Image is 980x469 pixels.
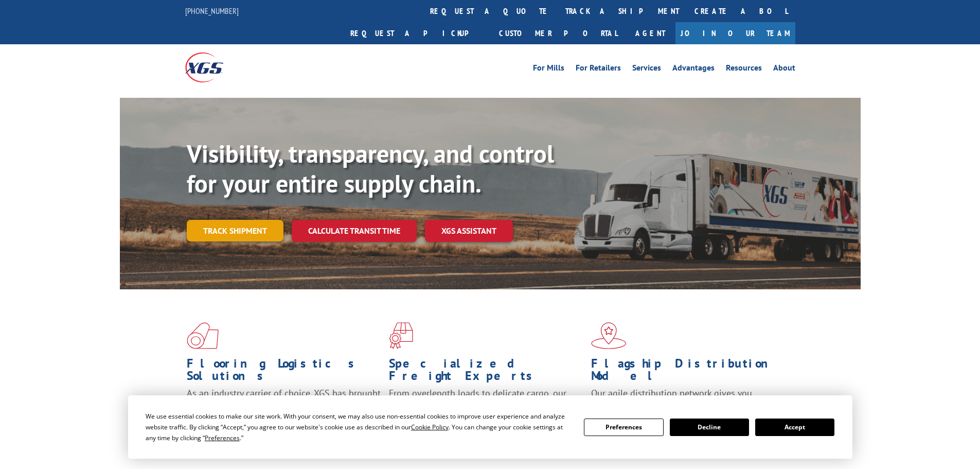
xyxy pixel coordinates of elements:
[591,322,627,349] img: xgs-icon-flagship-distribution-model-red
[591,387,780,411] span: Our agile distribution network gives you nationwide inventory management on demand.
[128,395,852,459] div: Cookie Consent Prompt
[185,6,239,16] a: [PHONE_NUMBER]
[411,423,449,431] span: Cookie Policy
[187,220,283,241] a: Track shipment
[425,220,513,242] a: XGS ASSISTANT
[533,64,564,75] a: For Mills
[491,22,625,44] a: Customer Portal
[591,357,786,387] h1: Flagship Distribution Model
[187,357,381,387] h1: Flooring Logistics Solutions
[632,64,661,75] a: Services
[187,322,219,349] img: xgs-icon-total-supply-chain-intelligence-red
[187,387,381,424] span: As an industry carrier of choice, XGS has brought innovation and dedication to flooring logistics...
[205,433,240,442] span: Preferences
[343,22,491,44] a: Request a pickup
[672,64,715,75] a: Advantages
[584,419,663,436] button: Preferences
[146,411,572,443] div: We use essential cookies to make our site work. With your consent, we may also use non-essential ...
[773,64,795,75] a: About
[675,22,795,44] a: Join Our Team
[670,419,749,436] button: Decline
[755,419,834,436] button: Accept
[726,64,762,75] a: Resources
[576,64,621,75] a: For Retailers
[389,387,583,433] p: From overlength loads to delicate cargo, our experienced staff knows the best way to move your fr...
[389,322,413,349] img: xgs-icon-focused-on-flooring-red
[389,357,583,387] h1: Specialized Freight Experts
[292,220,417,242] a: Calculate transit time
[187,137,554,199] b: Visibility, transparency, and control for your entire supply chain.
[625,22,675,44] a: Agent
